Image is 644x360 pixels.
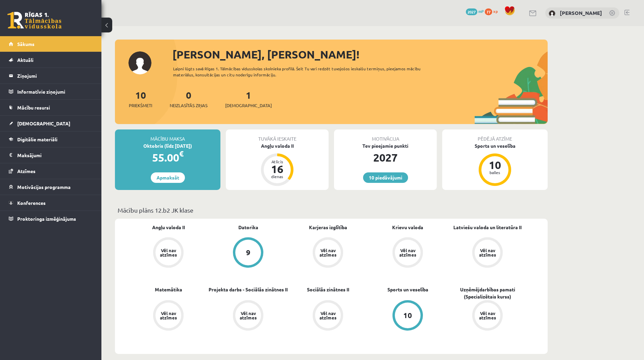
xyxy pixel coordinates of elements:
[152,224,185,231] a: Angļu valoda II
[368,300,448,332] a: 10
[9,131,93,147] a: Digitālie materiāli
[9,100,93,115] a: Mācību resursi
[225,102,272,109] span: [DEMOGRAPHIC_DATA]
[9,84,93,99] a: Informatīvie ziņojumi
[442,142,548,187] a: Sports un veselība 10 balles
[129,89,152,109] a: 10Priekšmeti
[448,237,527,269] a: Vēl nav atzīmes
[246,249,251,256] div: 9
[442,142,548,149] div: Sports un veselība
[318,248,337,257] div: Vēl nav atzīmes
[387,286,428,293] a: Sports un veselība
[17,41,34,47] span: Sākums
[209,286,288,293] a: Projekta darbs - Sociālās zinātnes II
[17,84,93,99] legend: Informatīvie ziņojumi
[118,206,545,215] p: Mācību plāns 12.b2 JK klase
[128,300,208,332] a: Vēl nav atzīmes
[9,68,93,83] a: Ziņojumi
[115,129,220,142] div: Mācību maksa
[307,286,349,293] a: Sociālās zinātnes II
[288,237,368,269] a: Vēl nav atzīmes
[17,216,76,222] span: Proktoringa izmēģinājums
[208,237,288,269] a: 9
[334,142,437,149] div: Tev pieejamie punkti
[7,12,62,29] a: Rīgas 1. Tālmācības vidusskola
[17,68,93,83] legend: Ziņojumi
[208,300,288,332] a: Vēl nav atzīmes
[9,52,93,68] a: Aktuāli
[363,172,408,183] a: 10 piedāvājumi
[159,311,178,320] div: Vēl nav atzīmes
[485,160,505,170] div: 10
[485,8,501,14] a: 77 xp
[226,142,329,187] a: Angļu valoda II Atlicis 16 dienas
[453,224,522,231] a: Latviešu valoda un literatūra II
[17,184,71,190] span: Motivācijas programma
[9,179,93,195] a: Motivācijas programma
[478,311,497,320] div: Vēl nav atzīmes
[466,8,477,15] span: 2027
[478,8,484,14] span: mP
[309,224,347,231] a: Karjeras izglītība
[403,312,412,319] div: 10
[442,129,548,142] div: Pēdējā atzīme
[318,311,337,320] div: Vēl nav atzīmes
[9,36,93,52] a: Sākums
[238,224,258,231] a: Datorika
[170,89,208,109] a: 0Neizlasītās ziņas
[155,286,182,293] a: Matemātika
[392,224,423,231] a: Krievu valoda
[288,300,368,332] a: Vēl nav atzīmes
[17,120,70,126] span: [DEMOGRAPHIC_DATA]
[17,168,35,174] span: Atzīmes
[9,211,93,226] a: Proktoringa izmēģinājums
[466,8,484,14] a: 2027 mP
[239,311,258,320] div: Vēl nav atzīmes
[448,286,527,300] a: Uzņēmējdarbības pamati (Specializētais kurss)
[9,195,93,211] a: Konferences
[17,136,57,142] span: Digitālie materiāli
[172,46,548,63] div: [PERSON_NAME], [PERSON_NAME]!
[115,142,220,149] div: Oktobris (līdz [DATE])
[128,237,208,269] a: Vēl nav atzīmes
[170,102,208,109] span: Neizlasītās ziņas
[179,149,184,159] span: €
[9,116,93,131] a: [DEMOGRAPHIC_DATA]
[225,89,272,109] a: 1[DEMOGRAPHIC_DATA]
[334,129,437,142] div: Motivācija
[485,8,492,15] span: 77
[560,9,602,16] a: [PERSON_NAME]
[129,102,152,109] span: Priekšmeti
[398,248,417,257] div: Vēl nav atzīmes
[267,164,287,174] div: 16
[115,149,220,166] div: 55.00
[267,174,287,178] div: dienas
[9,147,93,163] a: Maksājumi
[17,104,50,111] span: Mācību resursi
[549,10,555,17] img: Haralds Lavrinovičs
[17,147,93,163] legend: Maksājumi
[173,66,433,78] div: Laipni lūgts savā Rīgas 1. Tālmācības vidusskolas skolnieka profilā. Šeit Tu vari redzēt tuvojošo...
[334,149,437,166] div: 2027
[17,200,46,206] span: Konferences
[17,57,33,63] span: Aktuāli
[267,160,287,164] div: Atlicis
[226,129,329,142] div: Tuvākā ieskaite
[226,142,329,149] div: Angļu valoda II
[478,248,497,257] div: Vēl nav atzīmes
[159,248,178,257] div: Vēl nav atzīmes
[151,172,185,183] a: Apmaksāt
[9,163,93,179] a: Atzīmes
[368,237,448,269] a: Vēl nav atzīmes
[493,8,498,14] span: xp
[485,170,505,174] div: balles
[448,300,527,332] a: Vēl nav atzīmes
